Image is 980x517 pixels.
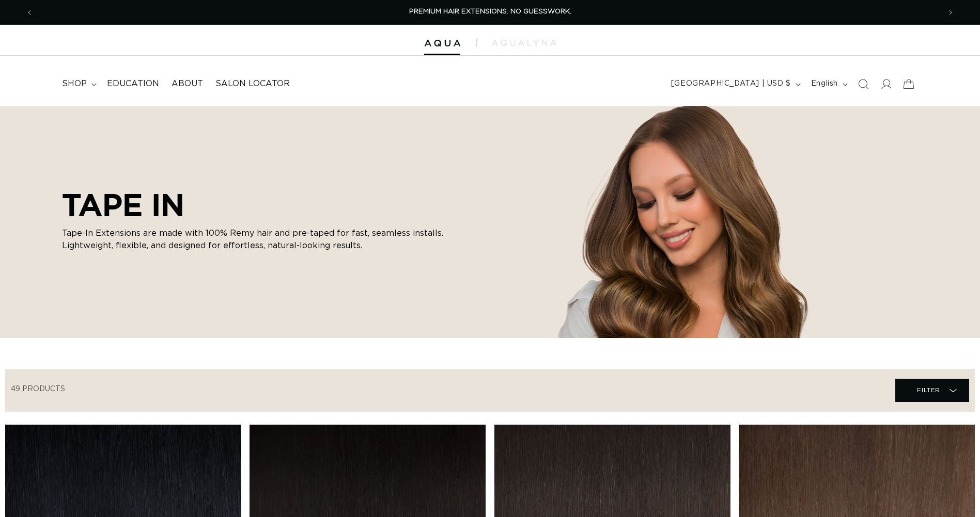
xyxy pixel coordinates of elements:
[852,73,875,95] summary: Search
[215,78,290,89] span: Salon Locator
[62,227,455,252] p: Tape-In Extensions are made with 100% Remy hair and pre-taped for fast, seamless installs. Lightw...
[209,72,296,95] a: Salon Locator
[811,78,838,89] span: English
[62,78,87,89] span: shop
[917,380,940,400] span: Filter
[107,78,159,89] span: Education
[665,74,805,94] button: [GEOGRAPHIC_DATA] | USD $
[409,8,571,15] span: PREMIUM HAIR EXTENSIONS. NO GUESSWORK.
[56,72,101,95] summary: shop
[895,379,969,402] summary: Filter
[671,78,791,89] span: [GEOGRAPHIC_DATA] | USD $
[11,385,65,393] span: 49 products
[492,40,556,46] img: aqualyna.com
[101,72,165,95] a: Education
[805,74,852,94] button: English
[424,40,460,47] img: Aqua Hair Extensions
[939,3,962,22] button: Next announcement
[62,187,455,223] h2: TAPE IN
[172,78,203,89] span: About
[18,3,41,22] button: Previous announcement
[165,72,209,95] a: About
